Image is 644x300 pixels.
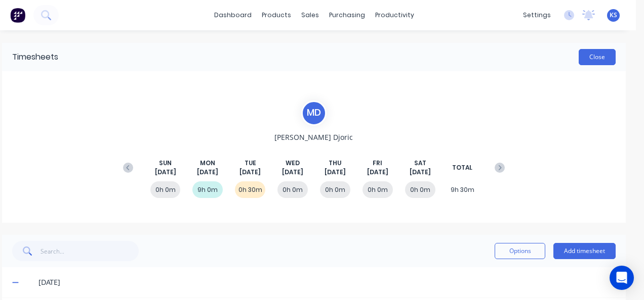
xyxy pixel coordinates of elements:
[239,168,261,177] span: [DATE]
[159,159,172,168] span: SUN
[610,11,617,20] span: KS
[41,241,139,261] input: Search...
[257,8,296,23] div: products
[301,101,327,126] div: M D
[192,181,223,198] div: 9h 0m
[363,181,393,198] div: 0h 0m
[38,277,616,288] div: [DATE]
[373,159,382,168] span: FRI
[155,168,176,177] span: [DATE]
[274,132,353,142] span: [PERSON_NAME] Djoric
[296,8,324,23] div: sales
[448,181,478,198] div: 9h 30m
[200,159,215,168] span: MON
[245,159,256,168] span: TUE
[367,168,388,177] span: [DATE]
[277,181,308,198] div: 0h 0m
[452,163,472,172] span: TOTAL
[325,168,346,177] span: [DATE]
[518,8,556,23] div: settings
[320,181,350,198] div: 0h 0m
[405,181,435,198] div: 0h 0m
[495,243,545,259] button: Options
[414,159,426,168] span: SAT
[150,181,181,198] div: 0h 0m
[610,266,634,290] div: Open Intercom Messenger
[324,8,370,23] div: purchasing
[329,159,341,168] span: THU
[10,8,25,23] img: Factory
[282,168,303,177] span: [DATE]
[197,168,218,177] span: [DATE]
[410,168,431,177] span: [DATE]
[370,8,419,23] div: productivity
[235,181,265,198] div: 0h 30m
[579,49,616,65] button: Close
[12,51,58,63] div: Timesheets
[286,159,300,168] span: WED
[209,8,257,23] a: dashboard
[553,243,616,259] button: Add timesheet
